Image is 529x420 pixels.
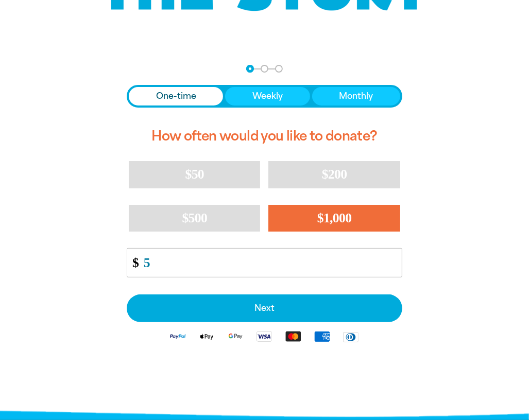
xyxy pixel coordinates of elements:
[129,161,260,188] button: $50
[261,65,268,73] button: Navigate to step 2 of 3 to enter your details
[279,330,308,342] img: Mastercard logo
[312,87,400,106] button: Monthly
[156,90,196,102] span: One-time
[308,330,336,342] img: American Express logo
[322,167,347,182] span: $200
[136,249,402,277] input: Enter custom amount
[127,251,139,274] span: $
[246,65,254,73] button: Navigate to step 1 of 3 to enter your donation amount
[317,211,352,225] span: $1,000
[339,90,373,102] span: Monthly
[127,120,402,153] h2: How often would you like to donate?
[275,65,283,73] button: Navigate to step 3 of 3 to enter your payment details
[129,87,223,106] button: One-time
[221,330,250,342] img: Google Pay logo
[268,161,400,188] button: $200
[336,331,365,343] img: Diners Club logo
[163,330,192,342] img: Paypal logo
[127,322,402,351] div: Available payment methods
[250,330,279,342] img: Visa logo
[129,205,260,232] button: $500
[268,205,400,232] button: $1,000
[127,294,402,322] button: Pay with Credit Card
[182,211,208,225] span: $500
[252,90,283,102] span: Weekly
[225,87,310,106] button: Weekly
[185,167,204,182] span: $50
[138,304,391,312] span: Next
[192,330,221,342] img: Apple Pay logo
[127,85,402,108] div: Donation frequency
